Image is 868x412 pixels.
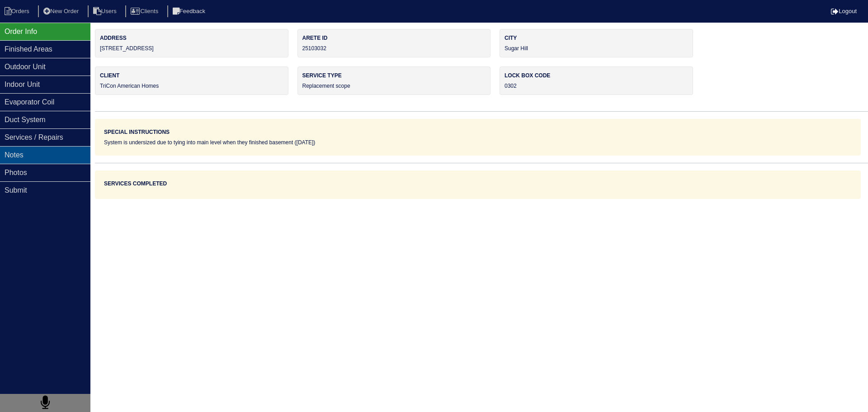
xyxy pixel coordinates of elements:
div: 25103032 [297,29,491,57]
div: Sugar Hill [500,29,693,57]
label: Services Completed [104,180,167,188]
label: City [505,34,688,42]
li: New Order [38,5,86,18]
label: Arete ID [302,34,486,42]
label: Client [100,71,283,80]
li: Clients [125,5,165,18]
div: Replacement scope [297,66,491,95]
div: [STREET_ADDRESS] [95,29,288,57]
div: TriCon American Homes [95,66,288,95]
label: Lock box code [505,71,688,80]
label: Special Instructions [104,128,170,136]
a: Users [88,8,124,14]
label: Service Type [302,71,486,80]
li: Feedback [167,5,212,18]
li: Users [88,5,124,18]
a: Clients [125,8,165,14]
a: Logout [831,8,857,14]
div: 0302 [500,66,693,95]
label: Address [100,34,283,42]
a: New Order [38,8,86,14]
div: System is undersized due to tying into main level when they finished basement ([DATE]) [104,138,852,147]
